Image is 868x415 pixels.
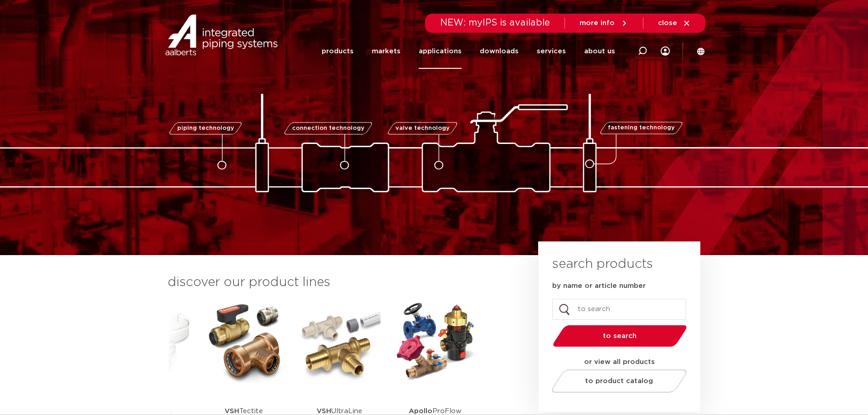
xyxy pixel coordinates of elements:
[372,34,401,69] a: markets
[322,48,354,55] font: products
[331,408,362,415] font: UltraLine
[317,408,331,415] font: VSH
[395,125,450,131] font: valve technology
[419,48,462,55] font: applications
[580,20,615,26] font: more info
[322,34,354,69] a: products
[549,324,690,348] button: to search
[552,283,646,290] font: by name or article number
[584,48,615,55] font: about us
[584,359,655,365] font: or view all products
[419,34,462,69] a: applications
[537,48,566,55] font: services
[372,48,401,55] font: markets
[409,408,432,415] font: Apollo
[322,34,615,69] nav: Menu
[608,125,675,131] font: fastening technology
[603,333,637,339] font: to search
[585,378,653,384] font: to product catalog
[658,19,691,27] a: close
[658,20,677,26] font: close
[177,125,234,131] font: piping technology
[549,369,689,393] a: to product catalog
[552,299,686,320] input: to search
[292,125,364,131] font: connection technology
[480,48,519,55] font: downloads
[552,258,653,271] font: search products
[225,408,239,415] font: VSH
[432,408,462,415] font: ProFlow
[168,276,330,289] font: discover our product lines
[239,408,263,415] font: Tectite
[440,18,550,27] font: NEW: myIPS is available
[580,19,628,27] a: more info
